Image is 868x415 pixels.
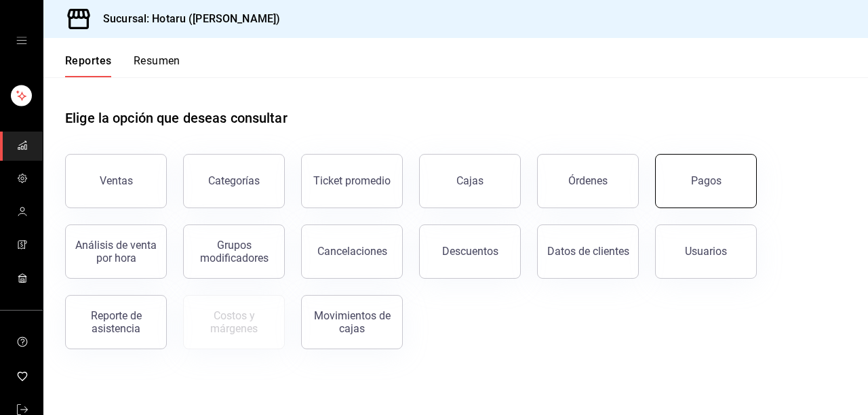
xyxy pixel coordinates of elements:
div: Reporte de asistencia [74,309,158,335]
div: Análisis de venta por hora [74,239,158,264]
div: Cancelaciones [317,245,387,258]
div: navigation tabs [65,54,180,77]
div: Movimientos de cajas [310,309,394,335]
button: Reportes [65,54,112,77]
button: Categorías [183,154,285,208]
button: Ventas [65,154,167,208]
div: Descuentos [442,245,498,258]
div: Ventas [100,174,133,187]
button: Grupos modificadores [183,224,285,279]
button: Órdenes [537,154,639,208]
div: Usuarios [685,245,727,258]
button: Análisis de venta por hora [65,224,167,279]
button: Reporte de asistencia [65,295,167,349]
button: Ticket promedio [301,154,403,208]
button: Usuarios [655,224,757,279]
div: Grupos modificadores [192,239,276,264]
div: Órdenes [568,174,608,187]
button: Descuentos [419,224,521,279]
div: Pagos [691,174,722,187]
div: Datos de clientes [547,245,629,258]
h3: Sucursal: Hotaru ([PERSON_NAME]) [92,11,280,27]
button: Pagos [655,154,757,208]
div: Ticket promedio [313,174,391,187]
a: Cajas [419,154,521,208]
div: Cajas [456,173,484,189]
h1: Elige la opción que deseas consultar [65,108,288,128]
button: Contrata inventarios para ver este reporte [183,295,285,349]
button: Resumen [134,54,180,77]
button: Cancelaciones [301,224,403,279]
div: Costos y márgenes [192,309,276,335]
button: Datos de clientes [537,224,639,279]
button: open drawer [16,35,27,46]
button: Movimientos de cajas [301,295,403,349]
div: Categorías [208,174,260,187]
